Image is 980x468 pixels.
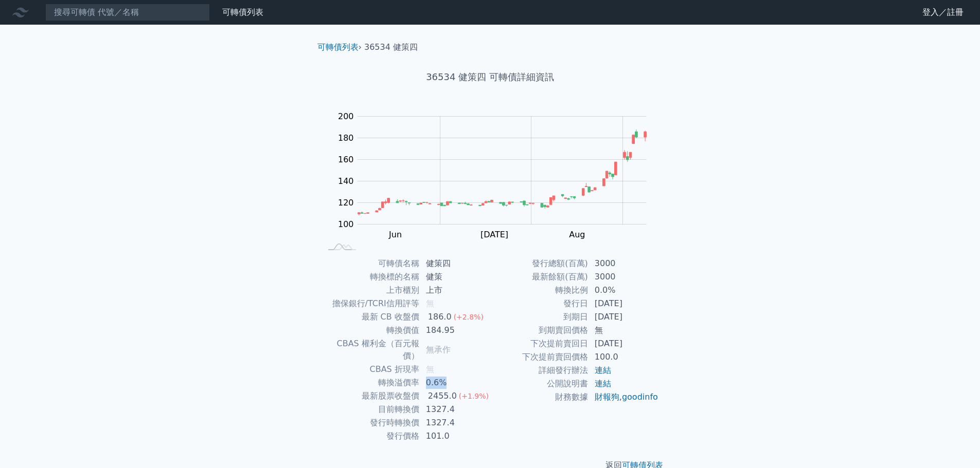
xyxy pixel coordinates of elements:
[322,284,420,297] td: 上市櫃別
[317,42,359,52] a: 可轉債列表
[309,70,671,84] h1: 36534 健策四 可轉債詳細資訊
[322,389,420,403] td: 最新股票收盤價
[595,379,611,388] a: 連結
[420,257,490,270] td: 健策四
[322,257,420,270] td: 可轉債名稱
[322,376,420,389] td: 轉換溢價率
[322,310,420,324] td: 最新 CB 收盤價
[426,345,451,354] span: 無承作
[589,270,659,284] td: 3000
[322,403,420,416] td: 目前轉換價
[459,392,489,400] span: (+1.9%)
[490,270,589,284] td: 最新餘額(百萬)
[490,284,589,297] td: 轉換比例
[589,257,659,270] td: 3000
[338,176,354,186] tspan: 140
[322,324,420,337] td: 轉換價值
[622,392,658,402] a: goodinfo
[322,337,420,363] td: CBAS 權利金（百元報價）
[490,337,589,350] td: 下次提前賣回日
[317,41,362,53] li: ›
[490,350,589,364] td: 下次提前賣回價格
[490,297,589,310] td: 發行日
[322,416,420,429] td: 發行時轉換價
[490,377,589,390] td: 公開說明書
[426,311,454,323] div: 186.0
[480,230,508,239] tspan: [DATE]
[420,416,490,429] td: 1327.4
[426,298,434,308] span: 無
[569,230,585,239] tspan: Aug
[338,219,354,229] tspan: 100
[589,324,659,337] td: 無
[45,4,210,21] input: 搜尋可轉債 代號／名稱
[490,364,589,377] td: 詳細發行辦法
[322,429,420,443] td: 發行價格
[420,270,490,284] td: 健策
[490,257,589,270] td: 發行總額(百萬)
[420,284,490,297] td: 上市
[589,310,659,324] td: [DATE]
[595,392,619,402] a: 財報狗
[589,390,659,404] td: ,
[490,324,589,337] td: 到期賣回價格
[338,133,354,143] tspan: 180
[420,429,490,443] td: 101.0
[338,198,354,208] tspan: 120
[589,337,659,350] td: [DATE]
[595,365,611,375] a: 連結
[420,403,490,416] td: 1327.4
[589,297,659,310] td: [DATE]
[388,230,402,239] tspan: Jun
[222,7,263,17] a: 可轉債列表
[322,297,420,310] td: 擔保銀行/TCRI信用評等
[338,155,354,164] tspan: 160
[322,270,420,284] td: 轉換標的名稱
[914,4,972,21] a: 登入／註冊
[333,111,662,239] g: Chart
[589,284,659,297] td: 0.0%
[420,324,490,337] td: 184.95
[490,390,589,404] td: 財務數據
[490,310,589,324] td: 到期日
[420,376,490,389] td: 0.6%
[364,41,418,53] li: 36534 健策四
[426,364,434,374] span: 無
[454,313,484,321] span: (+2.8%)
[322,363,420,376] td: CBAS 折現率
[426,390,459,402] div: 2455.0
[338,111,354,121] tspan: 200
[589,350,659,364] td: 100.0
